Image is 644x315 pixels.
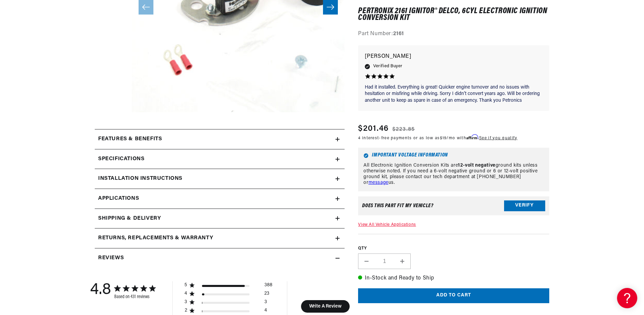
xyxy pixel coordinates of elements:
[358,123,389,135] span: $201.46
[95,149,345,169] summary: Specifications
[466,135,478,140] span: Affirm
[358,288,549,304] button: Add to cart
[184,282,272,291] div: 5 star by 388 reviews
[114,294,155,299] div: Based on 431 reviews
[184,282,187,288] div: 5
[358,135,517,141] p: 4 interest-free payments or as low as /mo with .
[264,282,272,291] div: 388
[184,291,187,297] div: 4
[98,214,161,223] h2: Shipping & Delivery
[184,299,187,305] div: 3
[363,153,544,159] h6: Important Voltage Information
[264,291,269,299] div: 23
[365,52,543,62] p: [PERSON_NAME]
[358,246,549,251] label: QTY
[369,180,388,185] a: message
[363,163,544,186] p: All Electronic Ignition Conversion Kits are ground kits unless otherwise noted. If you need a 6-v...
[98,155,144,164] h2: Specifications
[184,299,272,308] div: 3 star by 3 reviews
[504,200,545,211] button: Verify
[95,228,345,248] summary: Returns, Replacements & Warranty
[440,136,447,140] span: $19
[358,274,549,283] p: In-Stock and Ready to Ship
[98,174,182,183] h2: Installation instructions
[95,189,345,209] a: Applications
[264,299,267,308] div: 3
[362,203,433,209] div: Does This part fit My vehicle?
[393,31,404,37] strong: 2161
[458,163,496,168] strong: 12-volt negative
[365,84,543,104] p: Had it installed. Everything is great! Quicker engine turnover and no issues with hesitation or m...
[479,136,517,140] a: See if you qualify - Learn more about Affirm Financing (opens in modal)
[95,129,345,149] summary: Features & Benefits
[358,8,549,22] h1: PerTronix 2161 Ignitor® Delco, 6cyl Electronic Ignition Conversion Kit
[98,234,213,243] h2: Returns, Replacements & Warranty
[98,135,162,144] h2: Features & Benefits
[90,281,111,299] div: 4.8
[98,254,124,263] h2: Reviews
[98,194,139,203] span: Applications
[358,30,549,39] div: Part Number:
[95,209,345,228] summary: Shipping & Delivery
[358,223,416,227] a: View All Vehicle Applications
[184,308,187,314] div: 2
[392,125,415,134] s: $223.85
[301,300,350,313] button: Write A Review
[95,248,345,268] summary: Reviews
[184,291,272,299] div: 4 star by 23 reviews
[373,63,402,70] span: Verified Buyer
[95,169,345,189] summary: Installation instructions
